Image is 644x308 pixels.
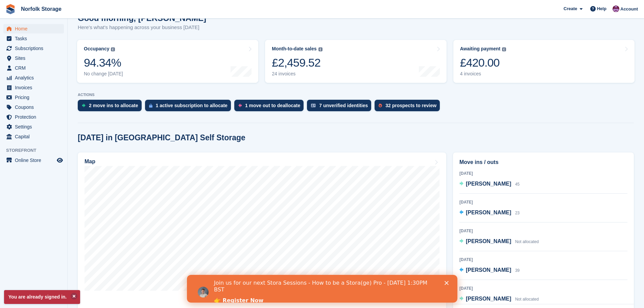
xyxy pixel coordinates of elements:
[18,3,64,15] a: Norfolk Storage
[15,24,55,33] span: Home
[84,46,109,52] div: Occupancy
[15,132,55,141] span: Capital
[187,275,457,303] iframe: Intercom live chat banner
[375,100,443,115] a: 32 prospects to review
[3,156,64,165] a: menu
[78,93,634,97] p: ACTIONS
[3,83,64,92] a: menu
[77,40,258,83] a: Occupancy 94.34% No change [DATE]
[564,5,577,12] span: Create
[5,4,16,14] img: stora-icon-8386f47178a22dfd0bd8f6a31ec36ba5ce8667c1dd55bd0f319d3a0aa187defe.svg
[459,199,627,205] div: [DATE]
[459,228,627,234] div: [DATE]
[459,237,539,246] a: [PERSON_NAME] Not allocated
[15,83,55,92] span: Invoices
[3,34,64,43] a: menu
[3,132,64,141] a: menu
[460,46,501,52] div: Awaiting payment
[459,266,520,275] a: [PERSON_NAME] 39
[15,73,55,82] span: Analytics
[272,56,322,70] div: £2,459.52
[515,268,520,273] span: 39
[234,100,307,115] a: 1 move out to deallocate
[84,71,123,77] div: No change [DATE]
[78,24,206,31] p: Here's what's happening across your business [DATE]
[258,6,264,10] div: Close
[307,100,375,115] a: 7 unverified identities
[620,6,638,13] span: Account
[459,285,627,291] div: [DATE]
[311,103,316,108] img: verify_identity-adf6edd0f0f0b5bbfe63781bf79b02c33cf7c696d77639b501bdc392416b5a36.svg
[459,257,627,263] div: [DATE]
[613,5,619,12] img: Jenny Leaver
[272,71,322,77] div: 24 invoices
[385,103,436,108] div: 32 prospects to review
[15,63,55,73] span: CRM
[515,297,539,302] span: Not allocated
[459,158,627,166] h2: Move ins / outs
[466,181,511,187] span: [PERSON_NAME]
[15,122,55,132] span: Settings
[466,238,511,244] span: [PERSON_NAME]
[85,159,95,165] h2: Map
[3,102,64,112] a: menu
[3,122,64,132] a: menu
[245,103,300,108] div: 1 move out to deallocate
[318,47,323,51] img: icon-info-grey-7440780725fd019a000dd9b08b2336e03edf1995a4989e88bcd33f0948082b44.svg
[84,56,123,70] div: 94.34%
[466,267,511,273] span: [PERSON_NAME]
[3,24,64,33] a: menu
[265,40,446,83] a: Month-to-date sales £2,459.52 24 invoices
[15,93,55,102] span: Pricing
[379,103,382,108] img: prospect-51fa495bee0391a8d652442698ab0144808aea92771e9ea1ae160a38d050c398.svg
[15,53,55,63] span: Sites
[597,5,606,12] span: Help
[145,100,234,115] a: 1 active subscription to allocate
[460,56,506,70] div: £420.00
[56,156,64,164] a: Preview store
[82,103,86,108] img: move_ins_to_allocate_icon-fdf77a2bb77ea45bf5b3d319d69a93e2d87916cf1d5bf7949dd705db3b84f3ca.svg
[515,211,520,215] span: 23
[78,100,145,115] a: 2 move ins to allocate
[27,22,76,30] a: 👉 Register Now
[3,53,64,63] a: menu
[15,44,55,53] span: Subscriptions
[459,209,520,217] a: [PERSON_NAME] 23
[459,170,627,176] div: [DATE]
[78,133,245,142] h2: [DATE] in [GEOGRAPHIC_DATA] Self Storage
[502,47,506,51] img: icon-info-grey-7440780725fd019a000dd9b08b2336e03edf1995a4989e88bcd33f0948082b44.svg
[3,44,64,53] a: menu
[156,103,228,108] div: 1 active subscription to allocate
[453,40,635,83] a: Awaiting payment £420.00 4 invoices
[459,180,520,189] a: [PERSON_NAME] 45
[515,182,520,187] span: 45
[460,71,506,77] div: 4 invoices
[111,47,115,51] img: icon-info-grey-7440780725fd019a000dd9b08b2336e03edf1995a4989e88bcd33f0948082b44.svg
[4,290,80,304] p: You are already signed in.
[15,112,55,122] span: Protection
[459,295,539,304] a: [PERSON_NAME] Not allocated
[515,239,539,244] span: Not allocated
[238,103,242,108] img: move_outs_to_deallocate_icon-f764333ba52eb49d3ac5e1228854f67142a1ed5810a6f6cc68b1a99e826820c5.svg
[3,93,64,102] a: menu
[89,103,138,108] div: 2 move ins to allocate
[15,156,55,165] span: Online Store
[466,210,511,215] span: [PERSON_NAME]
[149,103,152,108] img: active_subscription_to_allocate_icon-d502201f5373d7db506a760aba3b589e785aa758c864c3986d89f69b8ff3...
[272,46,316,52] div: Month-to-date sales
[15,102,55,112] span: Coupons
[6,147,67,154] span: Storefront
[466,296,511,302] span: [PERSON_NAME]
[15,34,55,43] span: Tasks
[3,112,64,122] a: menu
[3,73,64,82] a: menu
[319,103,368,108] div: 7 unverified identities
[3,63,64,73] a: menu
